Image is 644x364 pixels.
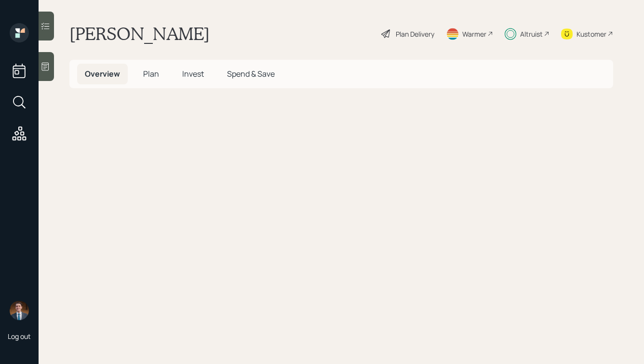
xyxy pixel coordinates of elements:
div: Warmer [462,29,486,39]
span: Plan [143,68,159,79]
div: Altruist [520,29,543,39]
div: Kustomer [577,29,606,39]
div: Log out [8,332,31,341]
h1: [PERSON_NAME] [69,23,210,44]
span: Spend & Save [227,68,275,79]
div: Plan Delivery [396,29,434,39]
span: Overview [85,68,120,79]
span: Invest [182,68,204,79]
img: hunter_neumayer.jpg [10,301,29,320]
